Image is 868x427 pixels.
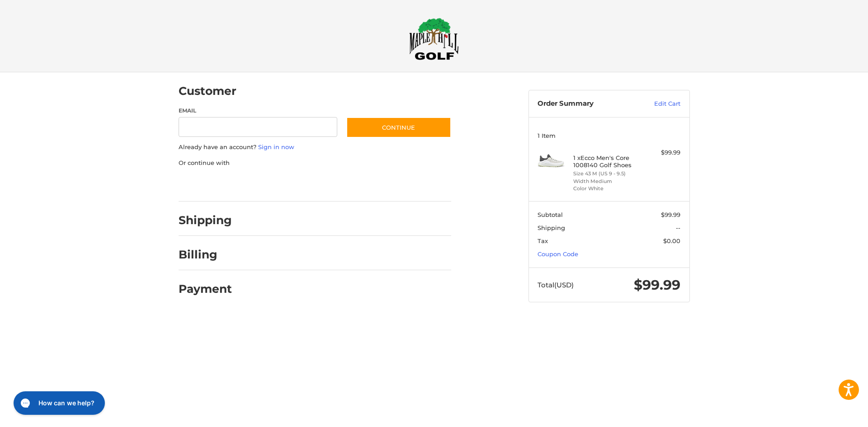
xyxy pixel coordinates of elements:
[573,170,642,178] li: Size 43 M (US 9 - 9.5)
[663,237,680,244] span: $0.00
[179,143,451,152] p: Already have an account?
[573,178,642,185] li: Width Medium
[538,132,680,139] h3: 1 Item
[538,99,635,108] h3: Order Summary
[252,176,320,192] iframe: PayPal-paylater
[179,84,236,98] h2: Customer
[409,18,459,60] img: Maple Hill Golf
[179,107,338,115] label: Email
[661,211,680,218] span: $99.99
[645,148,680,157] div: $99.99
[538,224,565,231] span: Shipping
[538,211,563,218] span: Subtotal
[179,282,232,296] h2: Payment
[573,154,642,169] h4: 1 x Ecco Men's Core 1008140 Golf Shoes
[635,99,680,108] a: Edit Cart
[179,248,231,262] h2: Billing
[676,224,680,231] span: --
[634,277,680,293] span: $99.99
[538,281,574,289] span: Total (USD)
[346,117,451,138] button: Continue
[179,159,451,168] p: Or continue with
[538,237,548,244] span: Tax
[9,388,108,418] iframe: Gorgias live chat messenger
[329,176,396,192] iframe: PayPal-venmo
[258,143,294,150] a: Sign in now
[538,250,578,258] a: Coupon Code
[179,213,232,227] h2: Shipping
[573,185,642,192] li: Color White
[175,176,243,192] iframe: PayPal-paypal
